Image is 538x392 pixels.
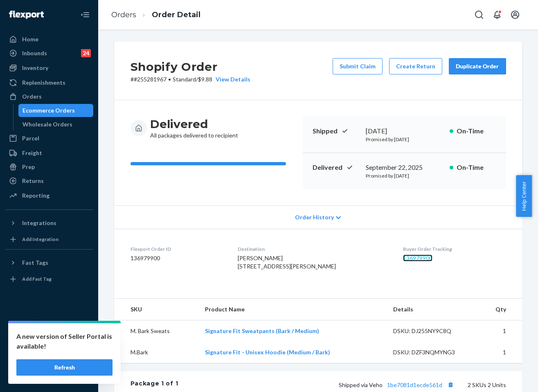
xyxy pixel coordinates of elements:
[393,348,470,356] div: DSKU: DZF3NQMYNG3
[22,49,47,57] div: Inbounds
[22,149,42,157] div: Freight
[150,117,238,131] h3: Delivered
[152,10,200,19] a: Order Detail
[77,7,93,23] button: Close Navigation
[313,163,359,172] p: Delivered
[16,359,113,376] button: Refresh
[366,172,443,179] p: Promised by [DATE]
[22,236,59,243] div: Add Integration
[387,299,477,320] th: Details
[173,76,196,83] span: Standard
[393,327,470,335] div: DSKU: DJ255NY9C8Q
[403,255,432,261] a: 136979900
[114,299,199,320] th: SKU
[387,381,442,388] a: 1be7081d1ecde561d
[114,320,199,342] td: M. Bark Sweats
[295,213,334,221] span: Order History
[5,273,93,286] a: Add Fast Tag
[446,379,456,390] button: Copy tracking number
[5,233,93,246] a: Add Integration
[5,369,93,382] button: Give Feedback
[507,7,523,23] button: Open account menu
[457,126,496,136] p: On-Time
[9,11,44,19] img: Flexport logo
[22,79,65,87] div: Replenishments
[471,7,487,23] button: Open Search Box
[5,76,93,89] a: Replenishments
[366,136,443,143] p: Promised by [DATE]
[5,327,93,340] a: Settings
[5,174,93,187] a: Returns
[389,58,442,74] button: Create Return
[22,259,48,267] div: Fast Tags
[477,342,522,363] td: 1
[22,275,52,282] div: Add Fast Tag
[456,62,499,70] div: Duplicate Order
[366,163,443,172] div: September 22, 2025
[22,64,48,72] div: Inventory
[5,160,93,173] a: Prep
[205,327,319,334] a: Signature Fit Sweatpants (Bark / Medium)
[131,75,250,83] p: # #255281967 / $9.88
[477,320,522,342] td: 1
[131,254,225,262] dd: 136979900
[5,132,93,145] a: Parcel
[5,47,93,60] a: Inbounds24
[457,163,496,172] p: On-Time
[5,90,93,103] a: Orders
[22,177,44,185] div: Returns
[339,381,456,388] span: Shipped via Veho
[131,246,225,252] dt: Flexport Order ID
[111,10,136,19] a: Orders
[5,216,93,230] button: Integrations
[16,331,113,351] p: A new version of Seller Portal is available!
[131,379,178,390] div: Package 1 of 1
[198,299,387,320] th: Product Name
[403,246,506,252] dt: Buyer Order Tracking
[22,134,39,142] div: Parcel
[366,126,443,136] div: [DATE]
[238,255,336,270] span: [PERSON_NAME] [STREET_ADDRESS][PERSON_NAME]
[5,33,93,46] a: Home
[18,104,94,117] a: Ecommerce Orders
[5,61,93,74] a: Inventory
[449,58,506,74] button: Duplicate Order
[489,7,505,23] button: Open notifications
[22,219,56,227] div: Integrations
[477,299,522,320] th: Qty
[333,58,383,74] button: Submit Claim
[105,3,207,27] ol: breadcrumbs
[131,58,250,75] h2: Shopify Order
[22,92,42,101] div: Orders
[516,175,532,217] button: Help Center
[22,163,35,171] div: Prep
[18,118,94,131] a: Wholesale Orders
[5,189,93,202] a: Reporting
[5,256,93,269] button: Fast Tags
[22,35,38,43] div: Home
[313,126,359,136] p: Shipped
[23,120,72,128] div: Wholesale Orders
[150,117,238,140] div: All packages delivered to recipient
[212,75,250,83] button: View Details
[168,76,171,83] span: •
[22,191,50,200] div: Reporting
[5,341,93,354] a: Talk to Support
[81,49,91,57] div: 24
[205,349,330,356] a: Signature Fit - Unisex Hoodie (Medium / Bark)
[5,355,93,368] a: Help Center
[114,342,199,363] td: M.Bark
[178,379,506,390] div: 2 SKUs 2 Units
[238,246,390,252] dt: Destination
[23,106,75,115] div: Ecommerce Orders
[5,146,93,160] a: Freight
